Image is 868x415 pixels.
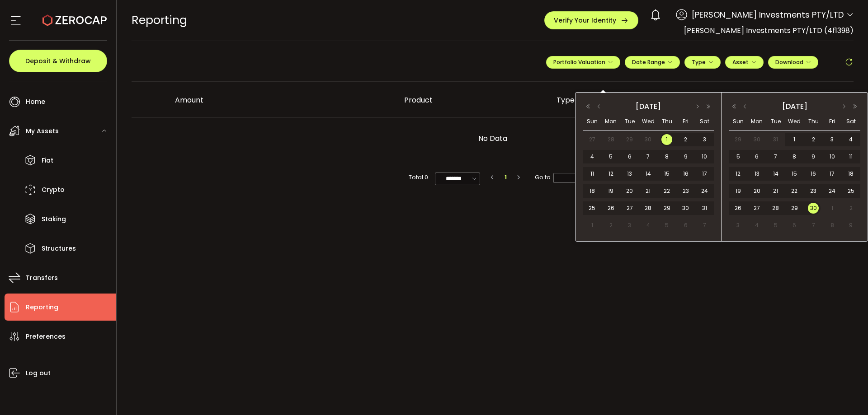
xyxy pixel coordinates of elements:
[42,242,76,255] span: Structures
[26,125,59,138] span: My Assets
[808,134,819,145] span: 2
[770,151,781,162] span: 7
[699,168,710,179] span: 17
[845,168,856,179] span: 18
[748,112,767,131] th: Mon
[732,58,749,66] span: Asset
[605,151,616,162] span: 5
[26,330,66,343] span: Preferences
[625,56,680,69] button: Date Range
[643,151,654,162] span: 7
[808,168,819,179] span: 16
[587,203,598,214] span: 25
[733,151,744,162] span: 5
[770,186,781,196] span: 21
[42,213,66,226] span: Staking
[553,58,613,66] span: Portfolio Valuation
[751,100,838,113] div: [DATE]
[624,151,635,162] span: 6
[684,56,721,69] button: Type
[827,220,838,231] span: 8
[699,151,710,162] span: 10
[770,134,781,145] span: 31
[587,151,598,162] span: 4
[789,186,800,196] span: 22
[789,203,800,214] span: 29
[845,186,856,196] span: 25
[554,17,616,23] span: Verify Your Identity
[397,95,549,105] div: Product
[770,168,781,179] span: 14
[168,95,397,105] div: Amount
[692,58,713,66] span: Type
[643,203,654,214] span: 28
[620,112,639,131] th: Tue
[587,220,598,231] span: 1
[500,173,510,182] li: 1
[26,367,51,380] span: Log out
[624,168,635,179] span: 13
[804,112,823,131] th: Thu
[680,134,691,145] span: 2
[9,50,107,72] button: Deposit & Withdraw
[827,151,838,162] span: 10
[680,220,691,231] span: 6
[827,203,838,214] span: 1
[684,25,854,36] span: [PERSON_NAME] Investments PTY/LTD (4f1398)
[546,56,620,69] button: Portfolio Valuation
[680,186,691,196] span: 23
[789,220,800,231] span: 6
[808,151,819,162] span: 9
[624,186,635,196] span: 20
[643,168,654,179] span: 14
[601,112,620,131] th: Mon
[733,186,744,196] span: 19
[661,203,672,214] span: 29
[605,220,616,231] span: 2
[624,134,635,145] span: 29
[549,95,702,105] div: Type
[845,220,856,231] span: 9
[409,173,428,182] span: Total 0
[789,134,800,145] span: 1
[680,203,691,214] span: 30
[643,134,654,145] span: 30
[680,168,691,179] span: 16
[658,112,676,131] th: Thu
[624,203,635,214] span: 27
[26,301,58,314] span: Reporting
[42,183,65,196] span: Crypto
[841,112,860,131] th: Sat
[808,220,819,231] span: 7
[770,220,781,231] span: 5
[26,95,45,108] span: Home
[661,134,672,145] span: 1
[312,125,673,152] p: No Data
[789,168,800,179] span: 15
[827,134,838,145] span: 3
[751,151,762,162] span: 6
[25,58,91,64] span: Deposit & Withdraw
[775,58,811,66] span: Download
[587,168,598,179] span: 11
[827,168,838,179] span: 17
[751,203,762,214] span: 27
[808,203,819,214] span: 30
[605,186,616,196] span: 19
[26,271,58,284] span: Transfers
[605,203,616,214] span: 26
[695,112,714,131] th: Sat
[751,220,762,231] span: 4
[823,372,868,415] iframe: Chat Widget
[751,186,762,196] span: 20
[808,186,819,196] span: 23
[751,168,762,179] span: 13
[827,186,838,196] span: 24
[605,100,691,113] div: [DATE]
[624,220,635,231] span: 3
[699,134,710,145] span: 3
[699,220,710,231] span: 7
[729,112,748,131] th: Sun
[132,12,187,28] span: Reporting
[632,58,673,66] span: Date Range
